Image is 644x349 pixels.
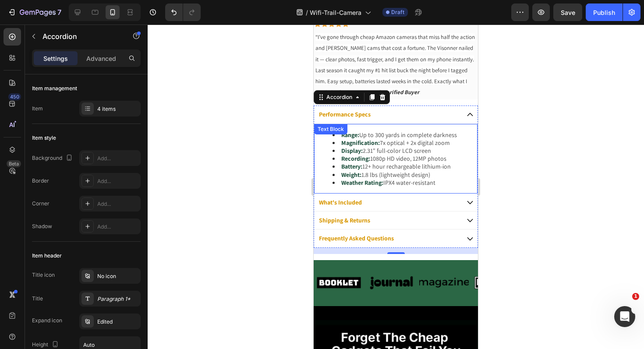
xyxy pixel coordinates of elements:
[32,152,74,164] div: Background
[7,160,21,167] div: Beta
[86,54,116,63] p: Advanced
[43,54,68,63] p: Settings
[97,155,138,162] div: Add...
[306,8,308,17] span: /
[32,317,62,324] div: Expand icon
[97,105,138,113] div: 4 items
[32,200,50,208] div: Corner
[391,8,404,16] span: Draft
[32,295,43,303] div: Title
[32,85,77,92] div: Item management
[593,8,615,17] div: Publish
[97,295,138,303] div: Paragraph 1*
[57,7,61,18] p: 7
[310,8,361,17] span: Wifi-Trail-Camera
[32,271,55,279] div: Title icon
[32,134,56,142] div: Item style
[561,9,575,16] span: Save
[97,272,138,280] div: No icon
[314,25,478,349] iframe: Design area
[42,31,117,42] p: Accordion
[158,248,208,269] img: Alt image
[97,318,138,326] div: Edited
[32,222,52,230] div: Shadow
[97,200,138,208] div: Add...
[97,223,138,231] div: Add...
[614,306,635,327] iframe: Intercom live chat
[32,252,62,260] div: Item header
[553,4,582,21] button: Save
[165,4,201,21] div: Undo/Redo
[32,105,43,113] div: Item
[32,177,49,185] div: Border
[632,293,639,300] span: 1
[97,177,138,185] div: Add...
[4,4,65,21] button: 7
[586,4,623,21] button: Publish
[8,93,21,100] div: 450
